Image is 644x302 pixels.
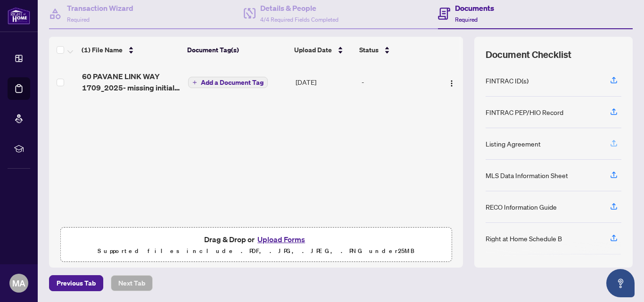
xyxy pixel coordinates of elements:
span: Status [359,45,379,55]
span: Document Checklist [486,48,571,61]
button: Add a Document Tag [188,77,268,88]
div: FINTRAC ID(s) [486,75,528,86]
div: Right at Home Schedule B [486,233,562,244]
span: (1) File Name [82,45,123,55]
button: Logo [444,74,459,90]
div: FINTRAC PEP/HIO Record [486,107,563,117]
th: Status [355,37,437,63]
th: Document Tag(s) [183,37,290,63]
img: logo [8,7,30,24]
td: [DATE] [292,63,358,101]
h4: Transaction Wizard [67,2,133,14]
span: Drag & Drop or [204,233,308,245]
span: Drag & Drop orUpload FormsSupported files include .PDF, .JPG, .JPEG, .PNG under25MB [61,228,451,262]
div: Listing Agreement [486,139,541,149]
img: Logo [448,80,455,87]
span: Previous Tab [57,276,96,291]
span: MA [12,277,25,290]
th: (1) File Name [78,37,183,63]
th: Upload Date [290,37,356,63]
p: Supported files include .PDF, .JPG, .JPEG, .PNG under 25 MB [66,245,446,257]
h4: Details & People [260,2,339,14]
button: Add a Document Tag [188,76,268,89]
span: Required [455,16,478,23]
span: Upload Date [294,45,332,55]
div: - [362,77,436,87]
button: Open asap [606,269,635,297]
h4: Documents [455,2,494,14]
button: Previous Tab [49,275,103,291]
span: Add a Document Tag [201,79,264,86]
button: Next Tab [111,275,153,291]
span: 4/4 Required Fields Completed [260,16,339,23]
span: 60 PAVANE LINK WAY 1709_2025- missing initial listing.pdf [82,71,181,93]
div: MLS Data Information Sheet [486,170,568,180]
span: plus [192,80,197,85]
span: Required [67,16,90,23]
div: RECO Information Guide [486,202,557,212]
button: Upload Forms [255,233,308,245]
